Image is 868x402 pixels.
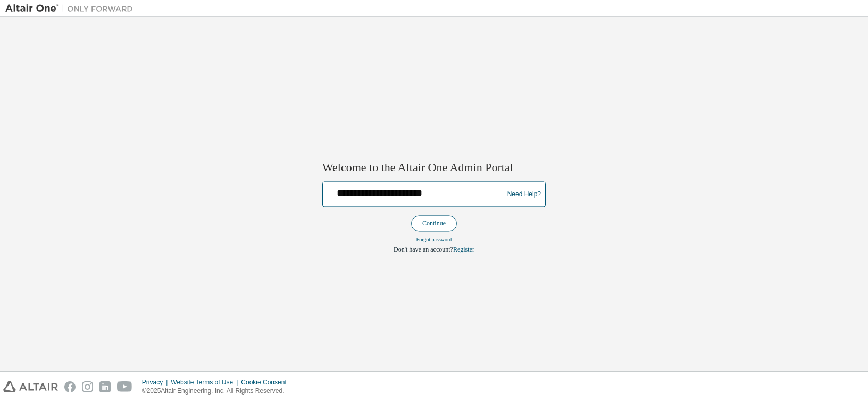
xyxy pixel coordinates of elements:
span: Don't have an account? [394,246,453,254]
img: instagram.svg [82,381,93,392]
p: © 2025 Altair Engineering, Inc. All Rights Reserved. [142,387,293,396]
img: linkedin.svg [99,381,111,392]
img: youtube.svg [117,381,132,392]
img: altair_logo.svg [3,381,58,392]
div: Cookie Consent [241,378,293,387]
a: Register [453,246,474,254]
h2: Welcome to the Altair One Admin Portal [322,160,546,175]
button: Continue [411,216,457,232]
img: facebook.svg [64,381,76,392]
img: Altair One [5,3,138,14]
div: Website Terms of Use [171,378,241,387]
div: Privacy [142,378,171,387]
a: Forgot password [416,237,452,243]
